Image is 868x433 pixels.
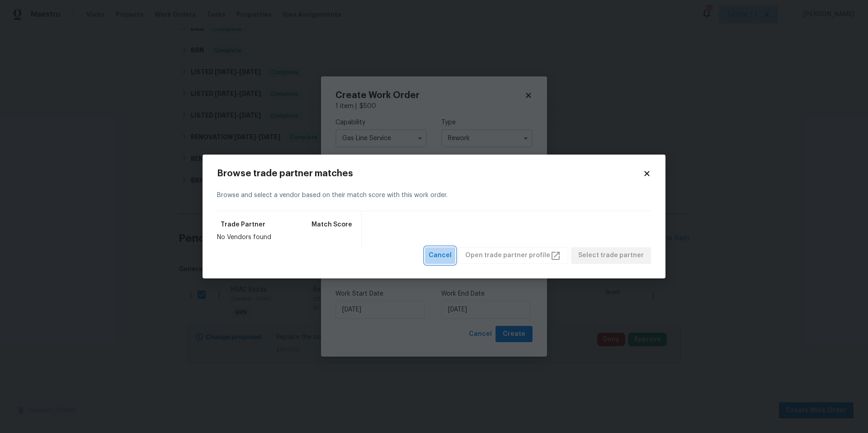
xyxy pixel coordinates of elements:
[429,250,452,261] span: Cancel
[217,180,651,211] div: Browse and select a vendor based on their match score with this work order.
[311,220,352,229] span: Match Score
[425,247,455,264] button: Cancel
[217,169,643,178] h2: Browse trade partner matches
[217,233,356,242] div: No Vendors found
[221,220,265,229] span: Trade Partner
